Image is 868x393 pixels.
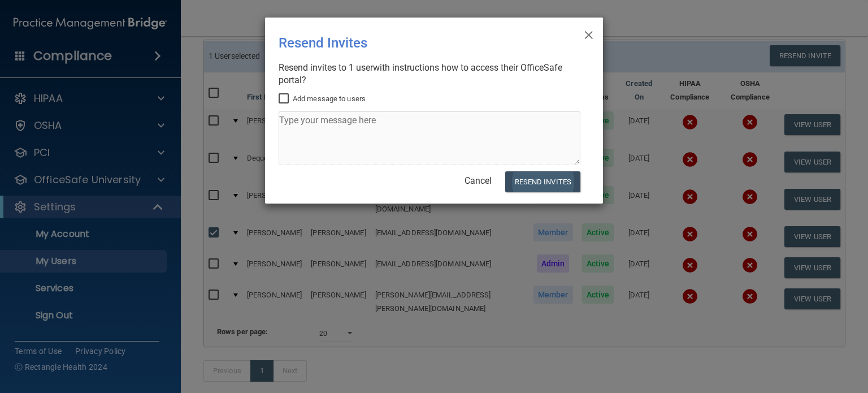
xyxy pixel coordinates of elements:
[584,22,594,45] span: ×
[279,62,580,87] div: Resend invites to 1 user with instructions how to access their OfficeSafe portal?
[279,27,543,59] div: Resend Invites
[279,92,366,106] label: Add message to users
[505,171,580,192] button: Resend Invites
[279,94,292,103] input: Add message to users
[465,175,492,186] a: Cancel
